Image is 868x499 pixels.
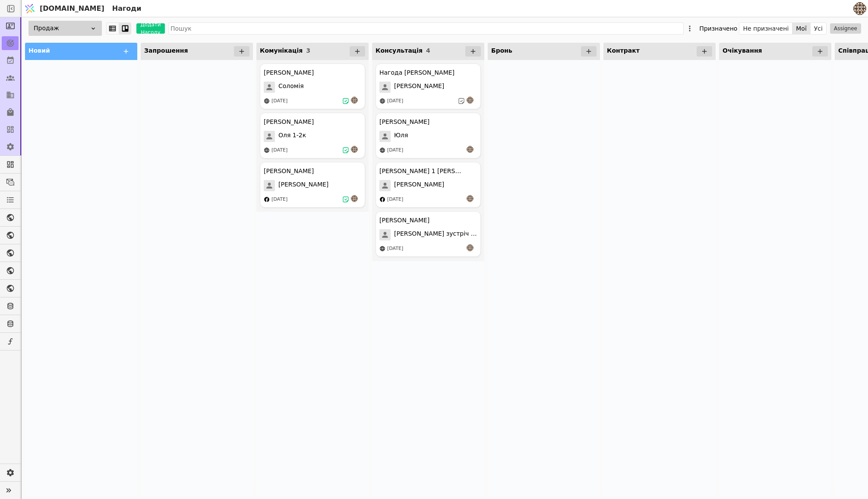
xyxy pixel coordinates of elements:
[394,82,444,93] span: [PERSON_NAME]
[264,68,314,77] div: [PERSON_NAME]
[387,147,403,154] div: [DATE]
[22,0,109,17] a: [DOMAIN_NAME]
[467,244,473,251] img: an
[811,22,826,35] button: Усі
[723,47,762,54] span: Очікування
[351,146,358,153] img: an
[739,22,792,35] button: Не призначені
[278,131,306,142] span: Оля 1-2к
[260,47,303,54] span: Комунікація
[351,195,358,202] img: an
[260,162,365,208] div: [PERSON_NAME][PERSON_NAME][DATE]an
[168,22,684,35] input: Пошук
[379,68,455,77] div: Нагода [PERSON_NAME]
[271,147,287,154] div: [DATE]
[379,147,385,153] img: online-store.svg
[260,63,365,109] div: [PERSON_NAME]Соломія[DATE]an
[306,47,310,54] span: 3
[260,113,365,158] div: [PERSON_NAME]Оля 1-2к[DATE]an
[144,47,188,54] span: Запрошення
[379,246,385,252] img: online-store.svg
[264,98,270,104] img: online-store.svg
[394,131,408,142] span: Юля
[387,196,403,203] div: [DATE]
[278,82,304,93] span: Соломія
[264,117,314,126] div: [PERSON_NAME]
[278,180,328,191] span: [PERSON_NAME]
[379,216,429,225] div: [PERSON_NAME]
[379,167,461,176] div: [PERSON_NAME] 1 [PERSON_NAME]
[136,23,165,34] button: Додати Нагоду
[28,47,50,54] span: Новий
[379,196,385,202] img: facebook.svg
[28,21,102,36] div: Продаж
[131,23,165,34] a: Додати Нагоду
[394,229,477,240] span: [PERSON_NAME] зустріч 13.08
[853,2,866,15] img: 4183bec8f641d0a1985368f79f6ed469
[109,3,142,14] h2: Нагоди
[491,47,512,54] span: Бронь
[271,196,287,203] div: [DATE]
[607,47,640,54] span: Контракт
[376,47,423,54] span: Консультація
[426,47,430,54] span: 4
[394,180,444,191] span: [PERSON_NAME]
[23,0,36,17] img: Logo
[376,162,481,208] div: [PERSON_NAME] 1 [PERSON_NAME][PERSON_NAME][DATE]an
[387,98,403,105] div: [DATE]
[264,147,270,153] img: online-store.svg
[40,3,104,14] span: [DOMAIN_NAME]
[264,196,270,202] img: facebook.svg
[379,117,429,126] div: [PERSON_NAME]
[264,167,314,176] div: [PERSON_NAME]
[467,146,473,153] img: an
[376,211,481,257] div: [PERSON_NAME][PERSON_NAME] зустріч 13.08[DATE]an
[792,22,811,35] button: Мої
[699,22,737,35] div: Призначено
[467,195,473,202] img: an
[379,98,385,104] img: online-store.svg
[387,245,403,253] div: [DATE]
[830,23,861,34] button: Assignee
[376,63,481,109] div: Нагода [PERSON_NAME][PERSON_NAME][DATE]an
[351,97,358,104] img: an
[467,97,473,104] img: an
[271,98,287,105] div: [DATE]
[376,113,481,158] div: [PERSON_NAME]Юля[DATE]an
